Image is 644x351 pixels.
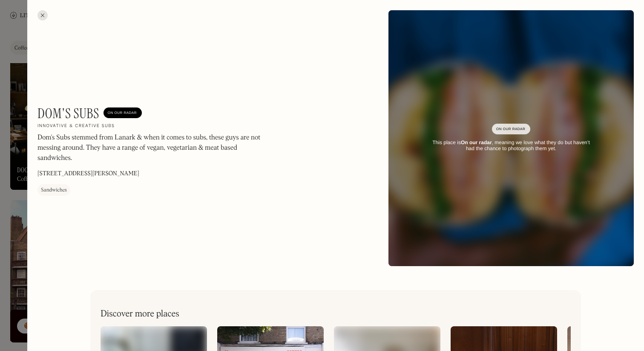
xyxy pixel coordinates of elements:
h2: Discover more places [101,309,179,319]
div: On Our Radar [496,125,526,133]
p: [STREET_ADDRESS][PERSON_NAME] [37,169,139,178]
h1: Dom's Subs [37,105,99,122]
h2: Innovative & creative subs [37,123,115,129]
p: Dom's Subs stemmed from Lanark & when it comes to subs, these guys are not messing around. They h... [37,133,267,163]
strong: On our radar [461,139,492,145]
div: This place is , meaning we love what they do but haven’t had the chance to photograph them yet. [428,139,595,152]
div: On Our Radar [108,109,138,117]
div: Sandwiches [41,186,67,194]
